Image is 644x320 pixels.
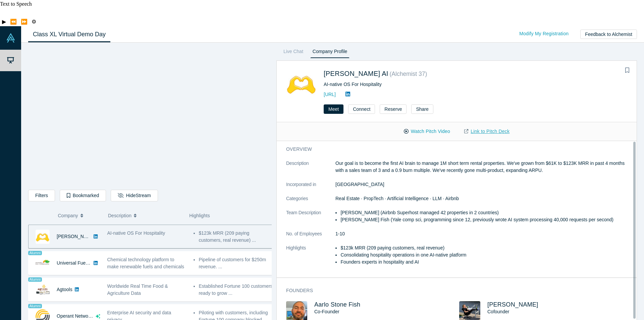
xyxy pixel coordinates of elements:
[487,309,509,314] span: Cofounder
[286,244,335,273] dt: Highlights
[36,283,50,297] img: Agtools's Logo
[397,126,457,137] button: Watch Pitch Video
[324,81,547,88] div: AI-native OS For Hospitality
[314,309,339,314] span: Co-Founder
[335,160,632,174] p: Our goal is to become the first AI brain to manage 1M short term rental properties. We've grown f...
[324,104,343,114] button: Meet
[335,230,632,237] dd: 1-10
[57,313,95,319] a: Operant Networks
[286,287,623,294] h3: Founders
[340,259,632,266] li: Founders experts in hospitality and AI
[29,48,271,185] iframe: Alchemist Class XL Demo Day: Vault
[30,17,38,26] button: Settings
[28,304,42,308] span: Alumni
[487,301,538,308] a: [PERSON_NAME]
[286,181,335,195] dt: Incorporated in
[310,47,350,58] a: Company Profile
[57,287,72,292] a: Agtools
[286,195,335,209] dt: Categories
[340,244,632,252] li: $123k MRR (209 paying customers, real revenue)
[28,251,42,255] span: Alumni
[57,234,101,239] a: [PERSON_NAME] AI
[107,230,165,236] span: AI-native OS For Hospitality
[286,68,317,99] img: Besty AI's Logo
[36,230,50,244] img: Besty AI's Logo
[340,216,632,223] li: [PERSON_NAME] Fish (Yale comp sci, programming since 12, previously wrote AI system processing 40...
[340,252,632,259] li: Consolidating hospitality operations in one AI-native platform
[457,126,517,137] a: Link to Pitch Deck
[335,181,632,188] dd: [GEOGRAPHIC_DATA]
[107,257,184,269] span: Chemical technology platform to make renewable fuels and chemicals
[107,283,168,296] span: Worldwide Real Time Food & Agriculture Data
[286,209,335,230] dt: Team Description
[36,256,50,270] img: Universal Fuel Technologies's Logo
[60,190,106,201] button: Bookmarked
[28,27,110,42] a: Class XL Virtual Demo Day
[19,17,30,26] button: Forward
[335,196,459,201] span: Real Estate · PropTech · Artificial Intelligence · LLM · Airbnb
[28,190,55,201] button: Filters
[380,104,407,114] button: Reserve
[96,314,100,319] svg: dsa ai sparkles
[390,71,427,77] small: ( Alchemist 37 )
[623,66,632,75] button: Bookmark
[108,209,182,223] button: Description
[281,47,306,58] a: Live Chat
[348,104,375,114] button: Connect
[324,70,388,77] a: [PERSON_NAME] AI
[28,277,42,282] span: Alumni
[286,146,623,153] h3: overview
[324,92,336,97] a: [URL]
[199,283,273,297] li: Established Fortune 100 customers ready to grow ...
[58,209,101,223] button: Company
[58,209,78,223] span: Company
[8,17,19,26] button: Previous
[286,160,335,181] dt: Description
[580,30,637,39] button: Feedback to Alchemist
[6,33,15,43] img: Alchemist Vault Logo
[108,209,131,223] span: Description
[199,256,273,270] li: Pipeline of customers for $250m revenue. ...
[411,104,433,114] button: Share
[286,230,335,244] dt: No. of Employees
[199,230,273,244] li: $123k MRR (209 paying customers, real revenue) ...
[512,28,576,40] a: Modify My Registration
[314,301,360,308] a: Aarlo Stone Fish
[111,190,158,201] button: HideStream
[189,213,210,218] span: Highlights
[57,260,115,266] a: Universal Fuel Technologies
[340,209,632,216] li: [PERSON_NAME] (Airbnb Superhost managed 42 properties in 2 countries)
